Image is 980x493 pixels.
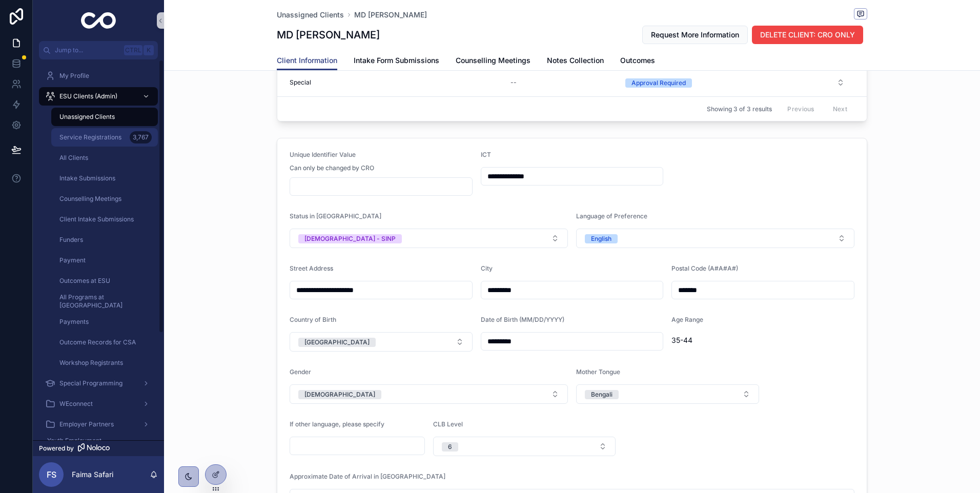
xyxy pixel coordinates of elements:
[59,293,148,310] span: All Programs at [GEOGRAPHIC_DATA]
[145,46,153,54] span: K
[448,442,452,451] div: 6
[39,444,74,453] span: Powered by
[277,55,337,66] span: Client Information
[481,151,491,158] span: ICT
[456,51,530,72] a: Counselling Meetings
[631,78,686,88] div: Approval Required
[304,234,396,243] div: [DEMOGRAPHIC_DATA] - SINP
[59,359,123,367] span: Workshop Registrants
[671,335,854,345] span: 35-44
[51,313,158,331] a: Payments
[39,395,158,413] a: WEconnect
[130,131,152,143] div: 3,767
[51,108,158,126] a: Unassigned Clients
[59,420,114,428] span: Employer Partners
[290,368,311,376] span: Gender
[511,78,517,87] div: --
[51,333,158,352] a: Outcome Records for CSA
[617,73,853,92] button: Select Button
[59,195,121,203] span: Counselling Meetings
[47,437,134,453] span: Youth Employment Connections
[39,87,158,106] a: ESU Clients (Admin)
[290,229,568,248] button: Select Button
[290,264,333,272] span: Street Address
[290,420,384,428] span: If other language, please specify
[51,128,158,147] a: Service Registrations3,767
[591,390,612,399] div: Bengali
[59,277,110,285] span: Outcomes at ESU
[59,400,93,408] span: WEconnect
[59,113,115,121] span: Unassigned Clients
[51,292,158,311] a: All Programs at [GEOGRAPHIC_DATA]
[752,26,863,44] button: DELETE CLIENT: CRO ONLY
[354,55,439,66] span: Intake Form Submissions
[547,55,604,66] span: Notes Collection
[39,67,158,85] a: My Profile
[576,368,620,376] span: Mother Tongue
[290,78,311,87] span: Special
[620,55,655,66] span: Outcomes
[642,26,748,44] button: Request More Information
[481,264,493,272] span: City
[620,51,655,72] a: Outcomes
[59,154,88,162] span: All Clients
[51,354,158,372] a: Workshop Registrants
[304,338,370,347] div: [GEOGRAPHIC_DATA]
[39,415,158,434] a: Employer Partners
[51,190,158,208] a: Counselling Meetings
[304,390,375,399] div: [DEMOGRAPHIC_DATA]
[59,133,121,141] span: Service Registrations
[290,164,374,172] span: Can only be changed by CRO
[39,374,158,393] a: Special Programming
[651,30,739,40] span: Request More Information
[506,74,610,91] a: --
[81,12,116,29] img: App logo
[433,437,616,456] button: Select Button
[33,440,164,456] a: Powered by
[290,78,494,87] a: Special
[72,469,113,480] p: Faima Safari
[290,151,356,158] span: Unique Identifier Value
[39,436,158,454] a: Youth Employment Connections
[51,169,158,188] a: Intake Submissions
[576,212,647,220] span: Language of Preference
[671,316,703,323] span: Age Range
[59,338,136,346] span: Outcome Records for CSA
[576,229,854,248] button: Select Button
[47,468,56,481] span: FS
[671,264,738,272] span: Postal Code (A#A#A#)
[59,72,89,80] span: My Profile
[277,28,380,42] h1: MD [PERSON_NAME]
[51,272,158,290] a: Outcomes at ESU
[481,316,564,323] span: Date of Birth (MM/DD/YYYY)
[433,420,463,428] span: CLB Level
[591,234,611,243] div: English
[456,55,530,66] span: Counselling Meetings
[33,59,164,440] div: scrollable content
[290,316,336,323] span: Country of Birth
[354,10,427,20] a: MD [PERSON_NAME]
[51,149,158,167] a: All Clients
[290,332,473,352] button: Select Button
[707,105,772,113] span: Showing 3 of 3 results
[59,236,83,244] span: Funders
[59,379,122,387] span: Special Programming
[59,318,89,326] span: Payments
[290,473,445,480] span: Approximate Date of Arrival in [GEOGRAPHIC_DATA]
[290,384,568,404] button: Select Button
[277,51,337,71] a: Client Information
[59,256,86,264] span: Payment
[51,251,158,270] a: Payment
[576,384,759,404] button: Select Button
[354,51,439,72] a: Intake Form Submissions
[55,46,120,54] span: Jump to...
[51,231,158,249] a: Funders
[617,73,853,92] a: Select Button
[277,10,344,20] a: Unassigned Clients
[59,92,117,100] span: ESU Clients (Admin)
[547,51,604,72] a: Notes Collection
[290,212,381,220] span: Status in [GEOGRAPHIC_DATA]
[59,215,134,223] span: Client Intake Submissions
[124,45,142,55] span: Ctrl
